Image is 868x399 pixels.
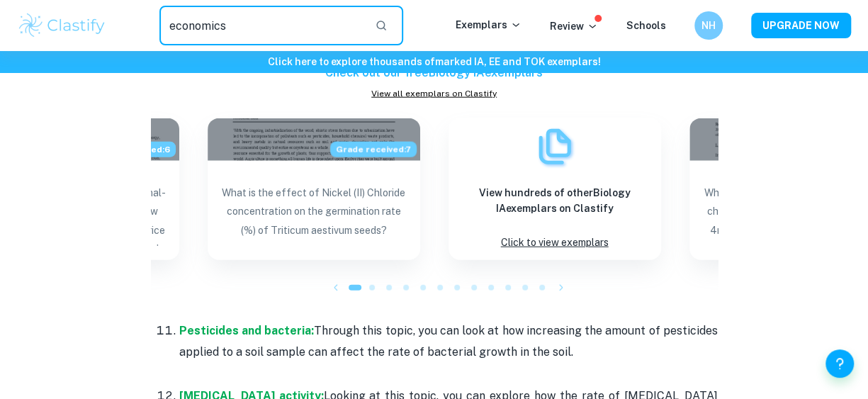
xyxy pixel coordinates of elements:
a: View all exemplars on Clastify [151,87,718,100]
h6: Check out our free Biology IA exemplars [151,64,718,82]
p: Exemplars [456,17,522,33]
a: Blog exemplar: What is the effect of Nickel (II) ChloriGrade received:7What is the effect of Nick... [208,118,420,260]
a: Schools [626,20,666,31]
img: Exemplars [534,125,576,168]
p: Through this topic, you can look at how increasing the amount of pesticides applied to a soil sam... [179,320,718,364]
span: Grade received: 7 [330,142,417,157]
h6: View hundreds of other Biology IA exemplars on Clastify [460,185,650,216]
p: Click to view exemplars [501,233,609,252]
a: Pesticides and bacteria: [179,324,314,337]
img: Clastify logo [17,11,107,40]
p: What is the effect of Nickel (II) Chloride concentration on the germination rate (%) of Triticum ... [219,184,409,246]
input: Search for any exemplars... [159,6,363,45]
button: NH [694,11,723,40]
a: ExemplarsView hundreds of otherBiology IAexemplars on ClastifyClick to view exemplars [449,118,661,260]
p: Review [550,18,598,34]
button: UPGRADE NOW [751,13,851,38]
button: Help and Feedback [825,349,854,378]
h6: Click here to explore thousands of marked IA, EE and TOK exemplars ! [3,54,865,69]
h6: NH [701,18,717,33]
